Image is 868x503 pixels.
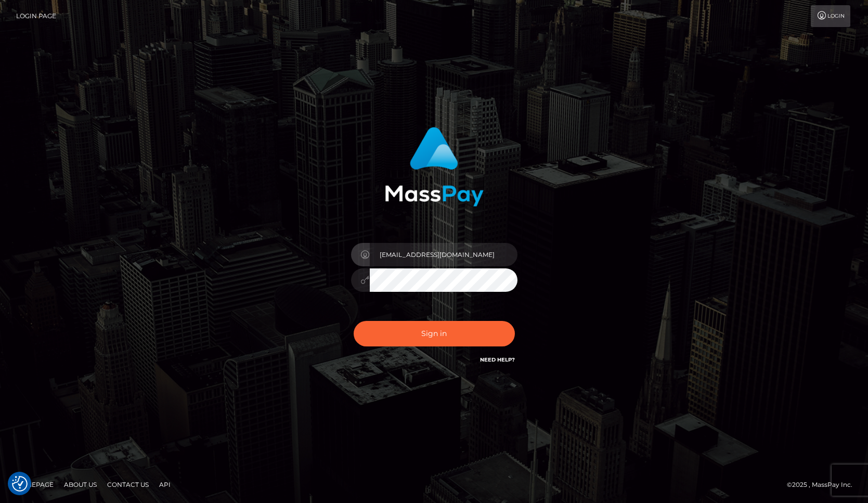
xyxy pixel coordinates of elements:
button: Consent Preferences [12,476,28,492]
a: Need Help? [480,356,515,363]
img: MassPay Login [385,127,484,207]
a: About Us [60,476,101,493]
button: Sign in [354,321,515,346]
img: Revisit consent button [12,476,28,492]
a: Login Page [16,5,56,27]
div: © 2025 , MassPay Inc. [787,479,860,491]
input: Username... [370,243,517,266]
a: Login [811,5,850,27]
a: API [155,476,175,493]
a: Contact Us [103,476,153,493]
a: Homepage [11,476,58,493]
